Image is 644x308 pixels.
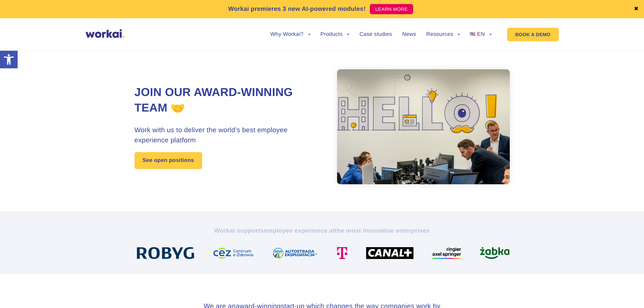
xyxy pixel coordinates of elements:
a: Products [320,32,350,37]
a: LEARN MORE [370,4,413,14]
h1: Join our award-winning team 🤝 [135,85,322,116]
p: Workai premieres 3 new AI-powered modules! [228,4,366,14]
a: News [402,32,416,37]
a: Resources [426,32,460,37]
i: employee experience at [264,227,335,234]
span: EN [477,31,485,37]
a: See open positions [135,152,202,169]
h3: Work with us to deliver the world’s best employee experience platform [135,125,322,145]
h2: Workai supports the most innovative enterprises [135,227,510,235]
a: Case studies [359,32,392,37]
a: ✖ [634,6,639,12]
a: BOOK A DEMO [507,28,558,41]
a: Why Workai? [270,32,310,37]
